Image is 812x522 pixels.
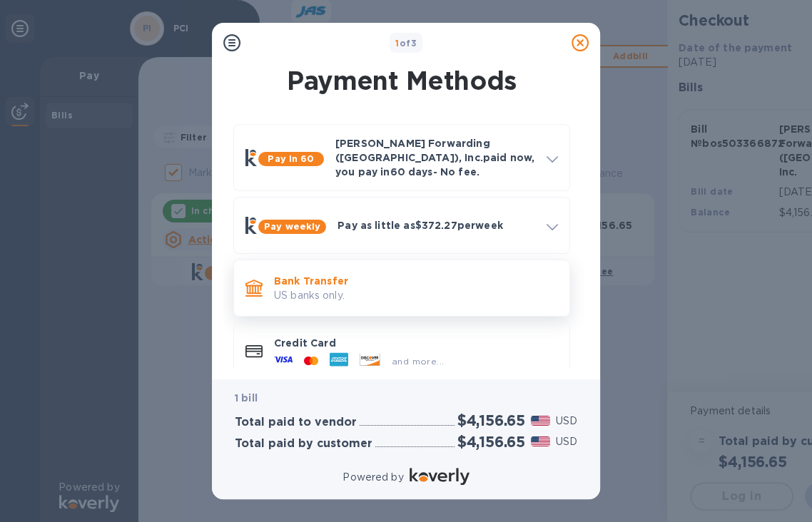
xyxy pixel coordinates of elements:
[410,468,470,485] img: Logo
[274,336,558,350] p: Credit Card
[556,414,577,429] p: USD
[235,437,372,451] h3: Total paid by customer
[274,288,558,303] p: US banks only.
[392,356,444,367] span: and more...
[531,416,550,426] img: USD
[531,436,550,446] img: USD
[264,221,320,232] b: Pay weekly
[457,433,525,451] h2: $4,156.65
[268,153,314,164] b: Pay in 60
[556,434,577,449] p: USD
[338,218,535,232] p: Pay as little as $372.27 per week
[395,38,399,48] span: 1
[335,136,535,179] p: [PERSON_NAME] Forwarding ([GEOGRAPHIC_DATA]), Inc. paid now, you pay in 60 days - No fee.
[395,38,417,48] b: of 3
[235,392,258,404] b: 1 bill
[457,411,525,429] h2: $4,156.65
[274,274,558,288] p: Bank Transfer
[235,416,357,429] h3: Total paid to vendor
[230,66,573,96] h1: Payment Methods
[342,470,403,485] p: Powered by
